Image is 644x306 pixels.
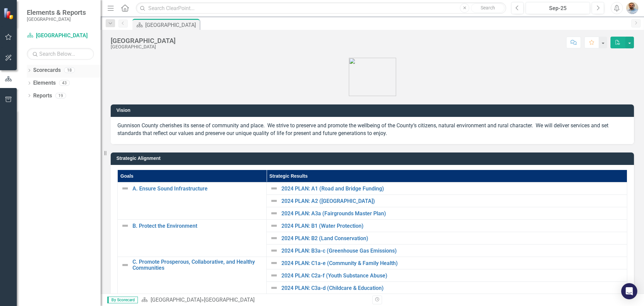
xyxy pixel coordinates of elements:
img: Not Defined [270,247,278,255]
td: Double-Click to Edit Right Click for Context Menu [267,245,627,257]
img: Gunnison%20Co%20Logo%20E-small.png [349,58,396,96]
td: Double-Click to Edit Right Click for Context Menu [267,269,627,282]
div: [GEOGRAPHIC_DATA] [145,21,198,29]
img: Not Defined [121,222,129,230]
span: Search [481,5,495,10]
a: Elements [33,79,56,87]
a: 2024 PLAN: A2 ([GEOGRAPHIC_DATA]) [281,198,624,204]
a: 2024 PLAN: B1 (Water Protection) [281,223,624,229]
img: Not Defined [270,234,278,242]
div: [GEOGRAPHIC_DATA] [204,297,255,303]
img: ClearPoint Strategy [3,8,15,19]
button: Search [471,3,504,13]
img: Not Defined [270,209,278,217]
a: B. Protect the Environment [132,223,263,229]
p: Gunnison County cherishes its sense of community and place. We strive to preserve and promote the... [117,122,627,137]
a: [GEOGRAPHIC_DATA] [151,297,201,303]
h3: Strategic Alignment [116,156,631,161]
a: 2024 PLAN: B3a-c (Greenhouse Gas Emissions) [281,248,624,254]
div: 19 [55,93,66,98]
div: Open Intercom Messenger [621,283,637,299]
td: Double-Click to Edit Right Click for Context Menu [267,257,627,269]
button: Sep-25 [526,2,590,14]
img: Not Defined [270,222,278,230]
a: 2024 PLAN: C2a-f (Youth Substance Abuse) [281,273,624,279]
a: 2024 PLAN: B2 (Land Conservation) [281,235,624,242]
img: Not Defined [270,197,278,205]
div: [GEOGRAPHIC_DATA] [111,37,175,44]
input: Search Below... [27,48,94,60]
input: Search ClearPoint... [136,2,506,14]
td: Double-Click to Edit Right Click for Context Menu [118,182,267,220]
td: Double-Click to Edit Right Click for Context Menu [118,220,267,257]
a: [GEOGRAPHIC_DATA] [27,32,94,40]
a: Reports [33,92,52,100]
img: Not Defined [121,261,129,269]
small: [GEOGRAPHIC_DATA] [27,16,86,22]
img: Not Defined [270,271,278,279]
h3: Vision [116,108,631,113]
a: Scorecards [33,67,61,74]
a: 2024 PLAN: C1a-e (Community & Family Health) [281,260,624,266]
td: Double-Click to Edit Right Click for Context Menu [267,232,627,245]
img: Not Defined [270,184,278,192]
img: Not Defined [270,259,278,267]
td: Double-Click to Edit Right Click for Context Menu [267,195,627,207]
a: C. Promote Prosperous, Collaborative, and Healthy Communities [132,259,263,271]
td: Double-Click to Edit Right Click for Context Menu [267,220,627,232]
div: Sep-25 [528,4,588,12]
img: Not Defined [270,284,278,292]
td: Double-Click to Edit Right Click for Context Menu [267,282,627,294]
div: 43 [59,80,70,86]
img: Martin Schmidt [626,2,638,14]
span: By Scorecard [107,297,138,303]
a: 2024 PLAN: C3a-d (Childcare & Education) [281,285,624,291]
td: Double-Click to Edit Right Click for Context Menu [267,182,627,195]
span: Elements & Reports [27,8,86,16]
img: Not Defined [121,184,129,192]
a: A. Ensure Sound Infrastructure [132,186,263,192]
div: 18 [64,68,75,73]
a: 2024 PLAN: A3a (Fairgrounds Master Plan) [281,211,624,217]
div: [GEOGRAPHIC_DATA] [111,44,175,49]
td: Double-Click to Edit Right Click for Context Menu [267,207,627,220]
div: » [141,296,367,304]
a: 2024 PLAN: A1 (Road and Bridge Funding) [281,186,624,192]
